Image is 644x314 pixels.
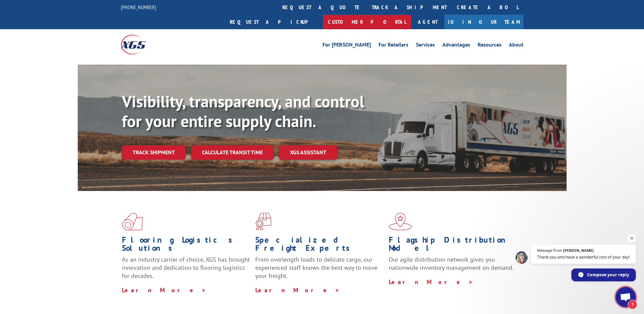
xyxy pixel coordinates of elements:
[379,42,408,50] a: For Retailers
[191,145,274,160] a: Calculate transit time
[122,91,364,132] b: Visibility, transparency, and control for your entire supply chain.
[255,286,340,294] a: Learn More >
[323,15,411,29] a: Customer Portal
[122,236,250,256] h1: Flooring Logistics Solutions
[537,254,630,260] span: Thank you and have a wonderful rest of your day!
[225,15,323,29] a: Request a pickup
[444,15,523,29] a: Join Our Team
[628,300,637,309] span: 1
[255,236,384,256] h1: Specialized Freight Experts
[122,256,250,280] span: As an industry carrier of choice, XGS has brought innovation and dedication to flooring logistics...
[389,236,517,256] h1: Flagship Distribution Model
[615,287,636,307] div: Open chat
[478,42,501,50] a: Resources
[416,42,435,50] a: Services
[279,145,337,160] a: XGS ASSISTANT
[442,42,470,50] a: Advantages
[509,42,523,50] a: About
[587,269,629,281] span: Compose your reply
[537,248,562,252] span: Message from
[122,213,143,230] img: xgs-icon-total-supply-chain-intelligence-red
[411,15,444,29] a: Agent
[389,213,412,230] img: xgs-icon-flagship-distribution-model-red
[563,248,594,252] span: [PERSON_NAME]
[122,145,186,159] a: Track shipment
[121,4,156,11] a: [PHONE_NUMBER]
[323,42,371,50] a: For [PERSON_NAME]
[389,278,473,286] a: Learn More >
[122,286,206,294] a: Learn More >
[255,213,271,230] img: xgs-icon-focused-on-flooring-red
[255,256,384,286] p: From overlength loads to delicate cargo, our experienced staff knows the best way to move your fr...
[389,256,514,272] span: Our agile distribution network gives you nationwide inventory management on demand.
